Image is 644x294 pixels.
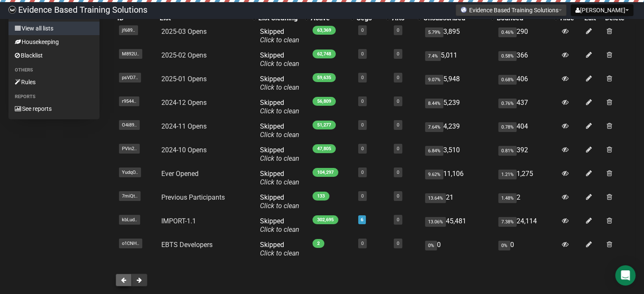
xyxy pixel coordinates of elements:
span: Skipped [260,146,299,162]
a: Click to clean [260,36,299,44]
td: 1,275 [495,166,558,190]
a: Ever Opened [161,170,199,178]
td: 11,106 [422,166,495,190]
img: favicons [460,6,467,13]
span: 63,369 [312,26,336,35]
a: EBTS Developers [161,241,213,249]
span: 0.46% [498,27,517,37]
span: kbLud.. [119,215,140,225]
span: 5.79% [425,27,443,37]
td: 4,239 [422,119,495,143]
span: 8.44% [425,99,443,108]
td: 406 [495,71,558,95]
a: Housekeeping [8,35,100,49]
a: 0 [361,51,364,57]
a: 2024-11 Opens [161,122,207,130]
span: 9.62% [425,170,443,179]
a: Previous Participants [161,193,225,201]
a: Click to clean [260,202,299,210]
span: Skipped [260,27,299,44]
img: 6a635aadd5b086599a41eda90e0773ac [8,6,16,14]
td: 5,239 [422,95,495,119]
span: Skipped [260,217,299,234]
a: Click to clean [260,154,299,162]
a: 2024-10 Opens [161,146,207,154]
a: Click to clean [260,107,299,115]
span: YudqO.. [119,168,141,177]
td: 290 [495,24,558,48]
span: Skipped [260,241,299,257]
span: 7.64% [425,122,443,132]
span: jf689.. [119,25,138,35]
span: 13.06% [425,217,446,227]
a: 2024-12 Opens [161,99,207,107]
span: 0.76% [498,99,517,108]
a: Click to clean [260,131,299,139]
a: Click to clean [260,60,299,68]
a: Click to clean [260,83,299,91]
td: 437 [495,95,558,119]
span: Skipped [260,193,299,210]
span: 1.21% [498,170,517,179]
a: 0 [397,170,399,175]
a: 2025-01 Opens [161,75,207,83]
a: 0 [361,146,364,151]
a: 2025-03 Opens [161,27,207,36]
span: 302,695 [312,215,338,224]
span: o1CNH.. [119,239,142,248]
a: 0 [361,99,364,104]
span: 6.84% [425,146,443,156]
div: Open Intercom Messenger [615,265,636,286]
span: Skipped [260,99,299,115]
a: Rules [8,75,100,89]
span: Skipped [260,122,299,139]
span: 104,297 [312,168,338,177]
a: 0 [397,241,399,246]
span: 59,635 [312,73,336,82]
span: 7miQt.. [119,191,141,201]
a: View all lists [8,22,100,35]
td: 3,510 [422,143,495,166]
td: 45,481 [422,214,495,237]
a: 0 [397,99,399,104]
a: 0 [397,146,399,151]
span: 47,805 [312,144,336,153]
span: 62,748 [312,49,336,58]
span: 133 [312,192,329,201]
a: 0 [397,193,399,199]
td: 0 [495,237,558,261]
td: 3,895 [422,24,495,48]
span: 0.58% [498,51,517,61]
span: 1.48% [498,193,517,203]
a: 0 [361,75,364,80]
a: IMPORT-1.1 [161,217,196,225]
a: 6 [361,217,363,223]
a: 0 [397,27,399,33]
td: 21 [422,190,495,214]
td: 5,011 [422,48,495,71]
a: See reports [8,102,100,115]
li: Reports [8,92,100,102]
span: 0.68% [498,75,517,85]
td: 392 [495,143,558,166]
a: Click to clean [260,225,299,234]
span: 7.4% [425,51,441,61]
a: 0 [361,170,364,175]
span: psVD7.. [119,73,141,82]
span: O4i89.. [119,120,140,130]
span: 0.78% [498,122,517,132]
a: Click to clean [260,249,299,257]
span: 9.07% [425,75,443,85]
td: 0 [422,237,495,261]
span: Skipped [260,170,299,186]
a: Blacklist [8,49,100,62]
span: 56,809 [312,97,336,106]
td: 366 [495,48,558,71]
td: 24,114 [495,214,558,237]
span: r9544.. [119,96,139,106]
span: Skipped [260,51,299,68]
td: 404 [495,119,558,143]
a: 0 [361,241,364,246]
a: 0 [397,122,399,128]
button: [PERSON_NAME] [571,4,633,16]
